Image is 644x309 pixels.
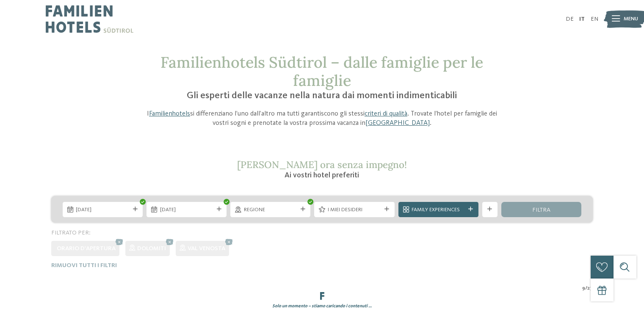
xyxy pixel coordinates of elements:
[566,16,574,22] a: DE
[244,206,297,214] span: Regione
[149,110,190,117] a: Familienhotels
[187,91,457,100] span: Gli esperti delle vacanze nella natura dai momenti indimenticabili
[141,109,503,128] p: I si differenziano l’uno dall’altro ma tutti garantiscono gli stessi . Trovate l’hotel per famigl...
[585,284,587,292] span: /
[160,206,213,214] span: [DATE]
[285,171,359,179] span: Ai vostri hotel preferiti
[160,52,483,90] span: Familienhotels Südtirol – dalle famiglie per le famiglie
[591,16,598,22] a: EN
[582,284,585,292] span: 9
[587,284,593,292] span: 27
[365,120,430,127] a: [GEOGRAPHIC_DATA]
[365,110,407,117] a: criteri di qualità
[76,206,129,214] span: [DATE]
[237,158,407,171] span: [PERSON_NAME] ora senza impegno!
[328,206,381,214] span: I miei desideri
[412,206,465,214] span: Family Experiences
[579,16,585,22] a: IT
[624,15,638,23] span: Menu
